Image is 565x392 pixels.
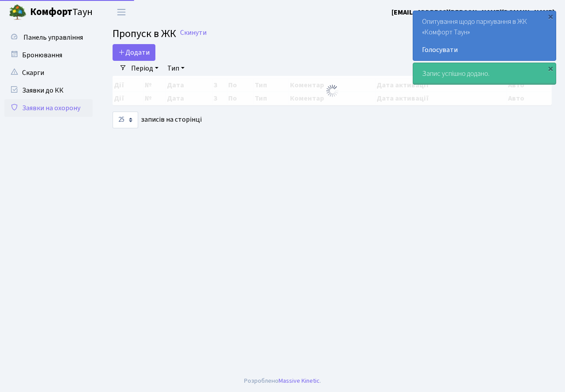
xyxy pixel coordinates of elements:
img: logo.png [9,4,26,21]
a: [EMAIL_ADDRESS][PERSON_NAME][DOMAIN_NAME] [392,7,554,18]
a: Заявки на охорону [4,99,93,117]
a: Голосувати [422,45,547,55]
div: Запис успішно додано. [413,63,556,84]
img: Обробка... [325,84,339,98]
a: Період [128,61,162,76]
a: Панель управління [4,29,93,46]
div: × [546,12,555,21]
div: Розроблено . [244,376,321,386]
a: Massive Kinetic [279,376,320,385]
a: Додати [113,44,155,61]
div: Опитування щодо паркування в ЖК «Комфорт Таун» [413,11,556,60]
button: Переключити навігацію [110,5,132,19]
label: записів на сторінці [113,112,202,128]
a: Заявки до КК [4,82,93,99]
a: Скинути [180,29,207,37]
div: × [546,64,555,73]
select: записів на сторінці [113,112,138,128]
span: Таун [30,5,93,20]
span: Панель управління [23,33,83,42]
span: Пропуск в ЖК [113,26,176,41]
a: Скарги [4,64,93,82]
b: [EMAIL_ADDRESS][PERSON_NAME][DOMAIN_NAME] [392,7,554,17]
b: Комфорт [30,5,72,19]
span: Додати [118,48,150,57]
a: Тип [164,61,188,76]
a: Бронювання [4,46,93,64]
